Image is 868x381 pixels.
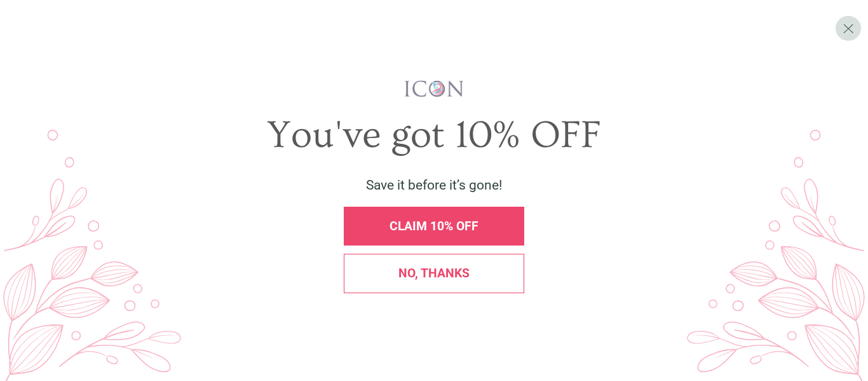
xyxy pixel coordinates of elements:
span: X [843,20,854,36]
span: CLAIM 10% OFF [390,219,478,233]
img: iconwallstickersl_1754656298800.png [403,80,466,98]
span: You've got 10% OFF [267,113,601,157]
span: Save it before it’s gone! [366,177,502,193]
span: No, thanks [398,266,470,281]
